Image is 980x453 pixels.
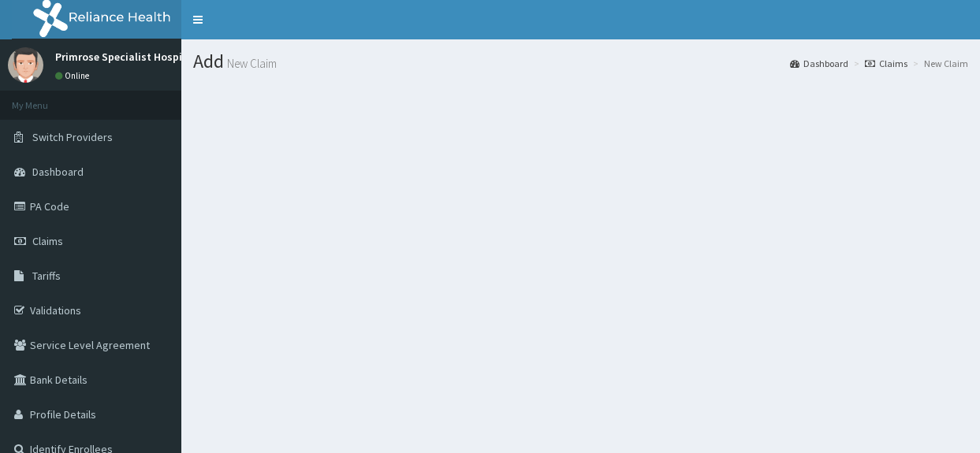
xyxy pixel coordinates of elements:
[32,269,61,283] span: Tariffs
[55,70,93,81] a: Online
[224,58,277,69] small: New Claim
[32,130,113,144] span: Switch Providers
[865,57,907,70] a: Claims
[32,165,84,179] span: Dashboard
[55,51,196,62] p: Primrose Specialist Hospital
[790,57,848,70] a: Dashboard
[193,51,968,72] h1: Add
[909,57,968,70] li: New Claim
[8,47,43,83] img: User Image
[32,234,63,248] span: Claims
